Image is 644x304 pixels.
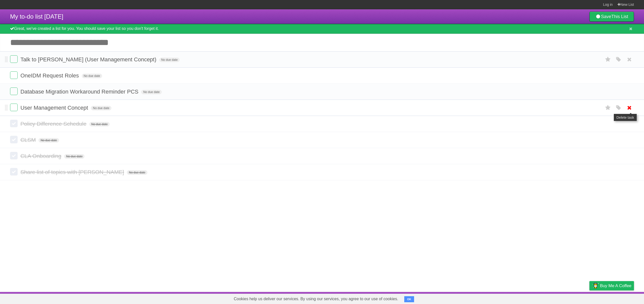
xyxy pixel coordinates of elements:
[10,71,18,79] label: Done
[10,104,18,111] label: Done
[10,13,63,20] span: My to-do list [DATE]
[20,56,157,63] span: Talk to [PERSON_NAME] (User Management Concept)
[10,152,18,159] label: Done
[229,294,403,304] span: Cookies help us deliver our services. By using our services, you agree to our use of cookies.
[10,136,18,143] label: Done
[589,281,634,290] a: Buy me a coffee
[602,293,634,303] a: Suggest a feature
[10,168,18,176] label: Done
[539,293,559,303] a: Developers
[404,296,414,302] button: OK
[159,58,180,62] span: No due date
[20,72,80,79] span: OneIDM Request Roles
[20,121,88,127] span: Policy Difference Schedule
[566,293,577,303] a: Terms
[20,169,125,175] span: Share list of topics with [PERSON_NAME]
[127,170,147,175] span: No due date
[20,153,63,159] span: CLA Onboarding
[611,14,628,19] b: This List
[583,293,596,303] a: Privacy
[20,137,37,143] span: CLSM
[89,122,110,126] span: No due date
[38,138,59,143] span: No due date
[522,293,533,303] a: About
[603,104,613,112] label: Star task
[20,89,140,95] span: Database Migration Workaround Reminder PCS
[20,105,89,111] span: User Management Concept
[91,106,111,110] span: No due date
[10,120,18,127] label: Done
[141,90,162,94] span: No due date
[64,154,85,159] span: No due date
[82,74,102,78] span: No due date
[10,55,18,63] label: Done
[10,88,18,95] label: Done
[592,281,599,290] img: Buy me a coffee
[600,281,631,290] span: Buy me a coffee
[589,12,634,22] a: SaveThis List
[603,55,613,64] label: Star task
